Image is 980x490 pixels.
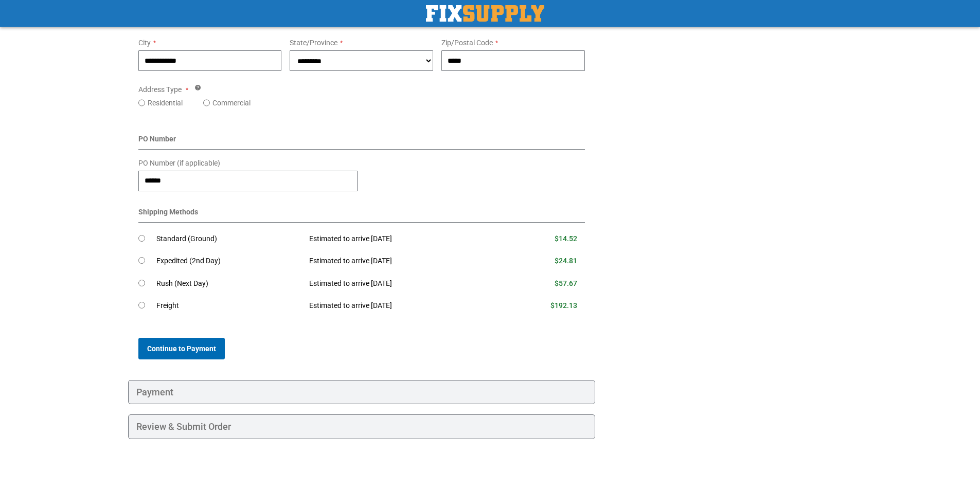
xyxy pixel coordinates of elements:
span: Address Type [138,85,182,94]
span: State/Province [290,39,337,47]
span: PO Number (if applicable) [138,159,220,167]
span: $57.67 [555,279,577,287]
span: $14.52 [555,234,577,243]
a: store logo [426,5,544,22]
span: Continue to Payment [147,344,216,353]
td: Freight [156,295,302,317]
td: Estimated to arrive [DATE] [301,273,500,295]
td: Estimated to arrive [DATE] [301,250,500,273]
div: PO Number [138,134,585,150]
button: Continue to Payment [138,338,225,359]
td: Standard (Ground) [156,228,302,250]
label: Residential [148,98,183,108]
span: $24.81 [555,257,577,265]
span: Zip/Postal Code [441,39,493,47]
div: Shipping Methods [138,207,585,223]
td: Expedited (2nd Day) [156,250,302,273]
td: Rush (Next Day) [156,273,302,295]
img: Fix Industrial Supply [426,5,544,22]
td: Estimated to arrive [DATE] [301,228,500,250]
label: Commercial [212,98,251,108]
td: Estimated to arrive [DATE] [301,295,500,317]
span: City [138,39,151,47]
div: Payment [128,380,596,405]
div: Review & Submit Order [128,414,596,439]
span: $192.13 [550,301,577,310]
